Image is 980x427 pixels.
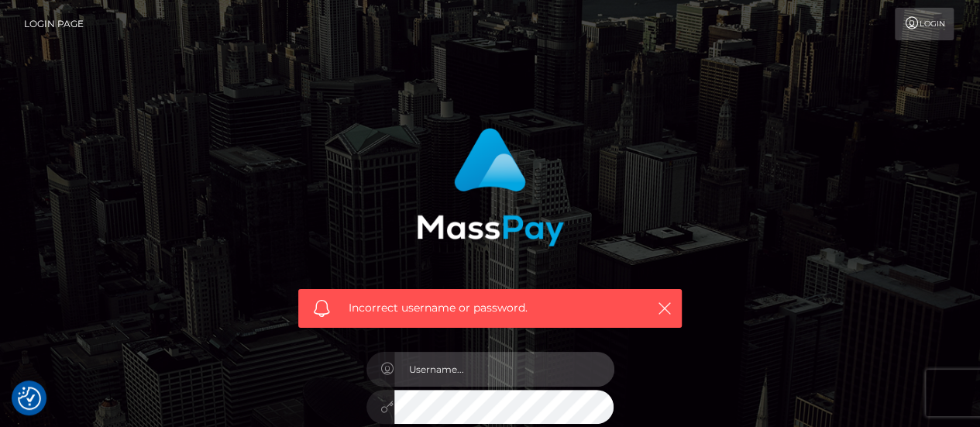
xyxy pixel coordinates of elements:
span: Incorrect username or password. [349,300,631,316]
img: MassPay Login [417,128,564,246]
img: Revisit consent button [18,387,41,410]
a: Login Page [24,8,84,40]
a: Login [895,8,954,40]
button: Consent Preferences [18,387,41,410]
input: Username... [394,352,614,387]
